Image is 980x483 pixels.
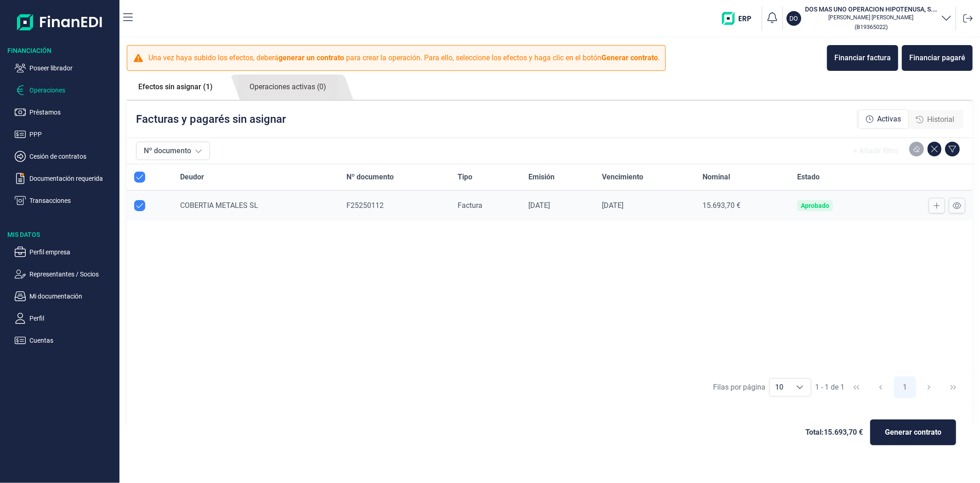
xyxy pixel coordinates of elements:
p: Representantes / Socios [29,269,116,280]
div: Financiar factura [834,52,891,63]
small: Copiar cif [855,23,888,30]
span: Factura [458,201,482,210]
span: Vencimiento [602,172,643,183]
div: [DATE] [602,201,688,210]
button: Operaciones [15,85,116,96]
span: Historial [927,114,954,125]
span: Deudor [180,172,204,183]
p: Transacciones [29,195,116,206]
p: Perfil [29,313,116,324]
b: generar un contrato [278,53,344,62]
div: 15.693,70 € [702,201,782,210]
p: Préstamos [29,107,116,118]
button: First Page [845,376,867,398]
p: Cuentas [29,335,116,346]
span: 10 [770,379,789,396]
p: DO [790,14,799,23]
p: Documentación requerida [29,173,116,184]
button: Cuentas [15,335,116,346]
div: Activas [858,109,909,129]
button: Last Page [942,376,964,398]
span: Activas [877,114,901,125]
img: erp [722,12,758,25]
h3: DOS MAS UNO OPERACION HIPOTENUSA, S.L. [805,5,937,14]
span: F25250112 [346,201,384,210]
div: Filas por página [713,382,765,393]
button: Previous Page [870,376,892,398]
p: PPP [29,129,116,140]
button: Documentación requerida [15,173,116,184]
button: Cesión de contratos [15,151,116,162]
button: Representantes / Socios [15,269,116,280]
span: Emisión [529,172,555,183]
span: COBERTIA METALES SL [180,201,258,210]
button: Transacciones [15,195,116,206]
div: Choose [789,379,811,396]
button: DODOS MAS UNO OPERACION HIPOTENUSA, S.L.[PERSON_NAME] [PERSON_NAME](B19365022) [787,5,952,32]
div: Historial [909,110,962,129]
button: Préstamos [15,107,116,118]
span: Generar contrato [885,427,941,438]
button: Perfil empresa [15,247,116,258]
button: Generar contrato [870,420,956,445]
img: Logo de aplicación [17,7,103,37]
button: PPP [15,129,116,140]
span: Total: 15.693,70 € [805,427,863,438]
div: Financiar pagaré [909,52,965,63]
p: [PERSON_NAME] [PERSON_NAME] [805,14,937,21]
button: Mi documentación [15,291,116,302]
a: Operaciones activas (0) [238,75,338,100]
span: Tipo [458,172,472,183]
span: Nominal [702,172,730,183]
div: Aprobado [801,202,829,209]
button: Perfil [15,313,116,324]
button: Next Page [918,376,940,398]
button: Poseer librador [15,63,116,74]
p: Facturas y pagarés sin asignar [136,112,286,126]
p: Mi documentación [29,291,116,302]
div: [DATE] [529,201,588,210]
button: Nº documento [136,142,210,160]
button: Page 1 [894,376,916,398]
button: Financiar pagaré [902,45,973,71]
span: Nº documento [346,172,394,183]
span: 1 - 1 de 1 [815,384,844,391]
p: Cesión de contratos [29,151,116,162]
p: Poseer librador [29,63,116,74]
div: All items selected [134,172,145,183]
span: Estado [797,172,820,183]
p: Operaciones [29,85,116,96]
button: Financiar factura [827,45,898,71]
p: Perfil empresa [29,247,116,258]
p: Una vez haya subido los efectos, deberá para crear la operación. Para ello, seleccione los efecto... [148,52,660,63]
b: Generar contrato [601,53,658,62]
a: Efectos sin asignar (1) [127,75,224,99]
div: Row Unselected null [134,200,145,211]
